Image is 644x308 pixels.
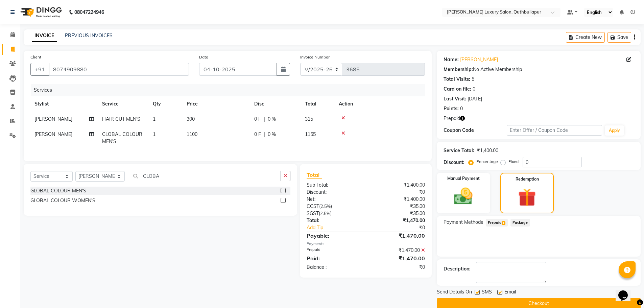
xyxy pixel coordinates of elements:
input: Search by Name/Mobile/Email/Code [49,63,189,76]
span: HAIR CUT MEN'S [102,116,140,122]
span: [PERSON_NAME] [34,116,72,122]
div: Payable: [302,232,366,240]
span: 2.5% [320,204,331,209]
a: INVOICE [32,30,57,42]
div: ₹0 [366,189,430,196]
span: 1 [502,221,505,225]
div: 0 [473,86,475,93]
a: [PERSON_NAME] [460,56,498,63]
div: ₹0 [366,264,430,271]
div: ₹35.00 [366,203,430,210]
a: Add Tip [302,224,376,231]
div: ₹35.00 [366,210,430,217]
iframe: chat widget [616,281,637,301]
span: 0 % [268,131,276,138]
div: Paid: [302,254,366,262]
div: No Active Membership [444,66,634,73]
span: 0 % [268,116,276,123]
button: +91 [30,63,49,76]
span: | [264,116,265,123]
button: Apply [605,125,624,136]
div: Balance : [302,264,366,271]
span: 300 [187,116,195,122]
div: Last Visit: [444,95,466,102]
div: Discount: [444,159,464,166]
span: Prepaid [444,115,460,122]
div: ₹1,470.00 [366,232,430,240]
div: Description: [444,265,471,273]
img: _gift.svg [512,186,542,209]
div: Service Total: [444,147,474,154]
span: 315 [305,116,313,122]
label: Redemption [516,176,539,182]
div: GLOBAL COLOUR MEN'S [30,187,86,194]
img: logo [17,3,64,22]
th: Action [335,96,425,112]
div: ( ) [302,203,366,210]
div: GLOBAL COLOUR WOMEN'S [30,197,95,204]
div: Sub Total: [302,182,366,189]
div: Points: [444,105,459,112]
label: Manual Payment [447,175,480,182]
div: Total Visits: [444,76,470,83]
div: ₹1,400.00 [477,147,498,154]
span: Prepaid [486,219,508,227]
span: 0 F [254,131,261,138]
th: Disc [250,96,301,112]
div: Total: [302,217,366,224]
img: _cash.svg [448,186,478,207]
span: GLOBAL COLOUR MEN'S [102,131,142,144]
div: ₹0 [377,224,430,231]
span: 1100 [187,131,197,137]
th: Price [183,96,250,112]
div: Services [31,84,430,96]
div: ₹1,470.00 [366,254,430,262]
b: 08047224946 [74,3,104,22]
input: Enter Offer / Coupon Code [507,125,602,136]
label: Client [30,54,41,60]
div: Name: [444,56,459,63]
span: | [264,131,265,138]
span: SMS [482,288,492,297]
span: 1 [153,131,156,137]
label: Fixed [508,159,519,165]
th: Service [98,96,149,112]
span: Payment Methods [444,219,483,226]
span: Send Details On [437,288,472,297]
div: Net: [302,196,366,203]
div: 0 [460,105,463,112]
span: Email [504,288,516,297]
th: Stylist [30,96,98,112]
span: 2.5% [320,211,330,216]
div: Membership: [444,66,473,73]
div: ₹1,400.00 [366,196,430,203]
div: Payments [307,241,425,247]
div: 5 [472,76,474,83]
div: ₹1,470.00 [366,217,430,224]
a: PREVIOUS INVOICES [65,32,113,39]
div: ₹1,470.00 [366,247,430,254]
div: Card on file: [444,86,471,93]
span: 0 F [254,116,261,123]
div: [DATE] [468,95,482,102]
span: 1155 [305,131,316,137]
label: Invoice Number [300,54,330,60]
span: Package [510,219,530,227]
div: Discount: [302,189,366,196]
button: Create New [566,32,605,43]
div: Prepaid [302,247,366,254]
span: [PERSON_NAME] [34,131,72,137]
th: Qty [149,96,183,112]
div: ( ) [302,210,366,217]
div: Coupon Code [444,127,507,134]
span: 1 [153,116,156,122]
input: Search or Scan [130,171,281,181]
span: Total [307,171,322,179]
button: Save [607,32,631,43]
span: CGST [307,203,319,209]
div: ₹1,400.00 [366,182,430,189]
th: Total [301,96,335,112]
span: SGST [307,210,319,216]
label: Date [199,54,208,60]
label: Percentage [476,159,498,165]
